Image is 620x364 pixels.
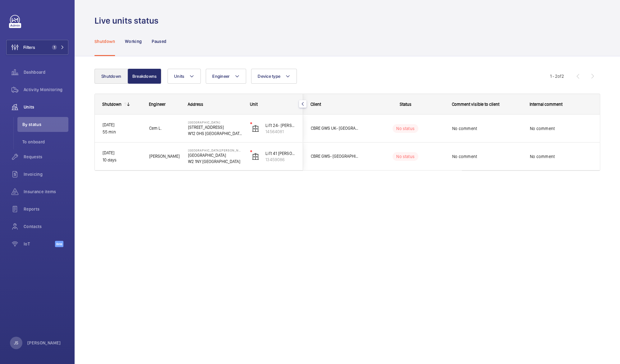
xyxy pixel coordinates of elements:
button: Breakdowns [128,69,161,84]
p: [GEOGRAPHIC_DATA] [188,120,242,124]
span: No comment [530,153,592,160]
p: No status [396,125,415,132]
span: of [558,74,562,79]
span: By status [22,121,68,128]
span: Device type [258,74,280,79]
p: [STREET_ADDRESS] [188,124,242,130]
span: Invoicing [24,171,68,177]
span: Requests [24,154,68,160]
img: elevator.svg [252,125,259,132]
span: Insurance items [24,189,68,195]
p: W2 1NY [GEOGRAPHIC_DATA] [188,158,242,165]
p: JS [14,340,18,346]
p: Working [125,38,142,44]
p: 13459086 [265,156,295,163]
span: [PERSON_NAME] [149,153,180,160]
span: To onboard [22,139,68,145]
p: 14564081 [265,128,295,135]
p: Lift 24- [PERSON_NAME] Wing External Glass Building 201 [265,122,295,128]
span: IoT [24,241,55,247]
p: W12 0HS [GEOGRAPHIC_DATA] [188,130,242,137]
div: Unit [250,102,296,107]
div: Shutdown [102,102,122,107]
img: elevator.svg [252,153,259,160]
p: 55 min [103,128,141,136]
span: Activity Monitoring [24,86,68,93]
p: Paused [152,38,166,44]
p: [GEOGRAPHIC_DATA][PERSON_NAME] [188,148,242,152]
span: No comment [452,125,522,132]
span: 1 [52,45,57,50]
p: [PERSON_NAME] [27,340,61,346]
p: 10 days [103,156,141,164]
button: Filters1 [6,40,68,55]
button: Device type [251,69,297,84]
button: Shutdown [94,69,128,84]
span: Cem L. [149,125,180,132]
span: Engineer [149,102,166,107]
span: Internal comment [530,102,563,107]
span: No comment [530,125,592,132]
span: Beta [55,241,63,247]
span: No comment [452,153,522,160]
span: CBRE GWS UK- [GEOGRAPHIC_DATA] ([GEOGRAPHIC_DATA]) [311,125,359,132]
p: Shutdown [94,38,115,44]
h1: Live units status [94,15,162,26]
p: No status [396,153,415,160]
span: Contacts [24,223,68,230]
span: Filters [23,44,35,50]
button: Units [168,69,201,84]
span: 1 - 2 2 [550,74,564,78]
span: Units [174,74,184,79]
p: [DATE] [103,121,141,128]
span: Units [24,104,68,110]
span: Reports [24,206,68,212]
span: Engineer [212,74,230,79]
p: [DATE] [103,149,141,156]
span: CBRE GWS- [GEOGRAPHIC_DATA] ([GEOGRAPHIC_DATA][PERSON_NAME]) [311,153,359,160]
span: Client [310,102,321,107]
span: Address [188,102,203,107]
p: [GEOGRAPHIC_DATA] [188,152,242,158]
span: Status [400,102,411,107]
span: Dashboard [24,69,68,75]
span: Comment visible to client [452,102,499,107]
p: Lift 41 [PERSON_NAME] [265,150,295,156]
button: Engineer [206,69,246,84]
